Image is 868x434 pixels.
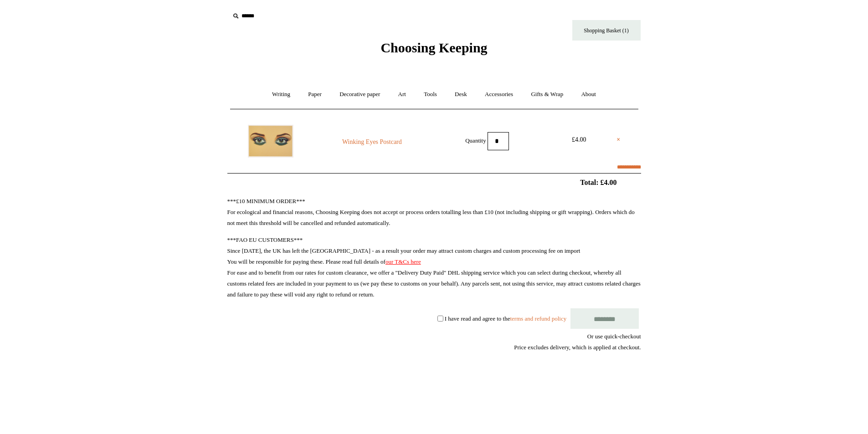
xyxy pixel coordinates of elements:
[573,386,641,410] iframe: PayPal-paypal
[465,137,486,143] label: Quantity
[380,40,487,55] span: Choosing Keeping
[445,315,566,322] label: I have read and agree to the
[380,47,487,54] a: Choosing Keeping
[416,82,445,107] a: Tools
[390,82,414,107] a: Art
[523,82,571,107] a: Gifts & Wrap
[573,82,604,107] a: About
[616,134,620,145] a: ×
[447,82,475,107] a: Desk
[310,137,434,148] a: Winking Eyes Postcard
[227,342,641,353] div: Price excludes delivery, which is applied at checkout.
[559,134,600,145] div: £4.00
[572,20,641,41] a: Shopping Basket (1)
[385,258,421,265] a: our T&Cs here
[227,235,641,300] p: ***FAO EU CUSTOMERS*** Since [DATE], the UK has left the [GEOGRAPHIC_DATA] - as a result your ord...
[477,82,521,107] a: Accessories
[206,178,662,187] h2: Total: £4.00
[227,331,641,353] div: Or use quick-checkout
[264,82,298,107] a: Writing
[331,82,388,107] a: Decorative paper
[510,315,566,322] a: terms and refund policy
[227,196,641,229] p: ***£10 MINIMUM ORDER*** For ecological and financial reasons, Choosing Keeping does not accept or...
[300,82,330,107] a: Paper
[248,125,293,158] img: Winking Eyes Postcard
